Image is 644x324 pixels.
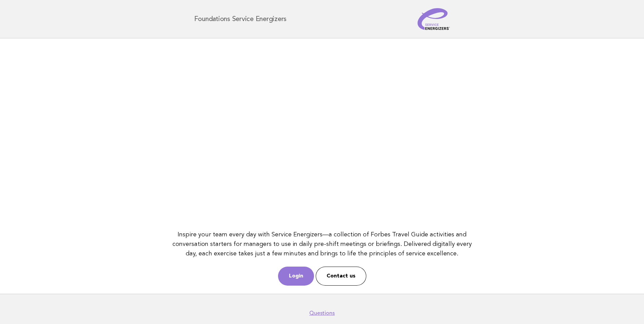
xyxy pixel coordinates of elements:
iframe: YouTube video player [169,47,475,219]
img: Service Energizers [418,8,450,30]
a: Questions [309,310,335,317]
a: Login [278,267,314,286]
h1: Foundations Service Energizers [194,16,287,22]
p: Inspire your team every day with Service Energizers—a collection of Forbes Travel Guide activitie... [169,230,475,258]
a: Contact us [316,267,366,286]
